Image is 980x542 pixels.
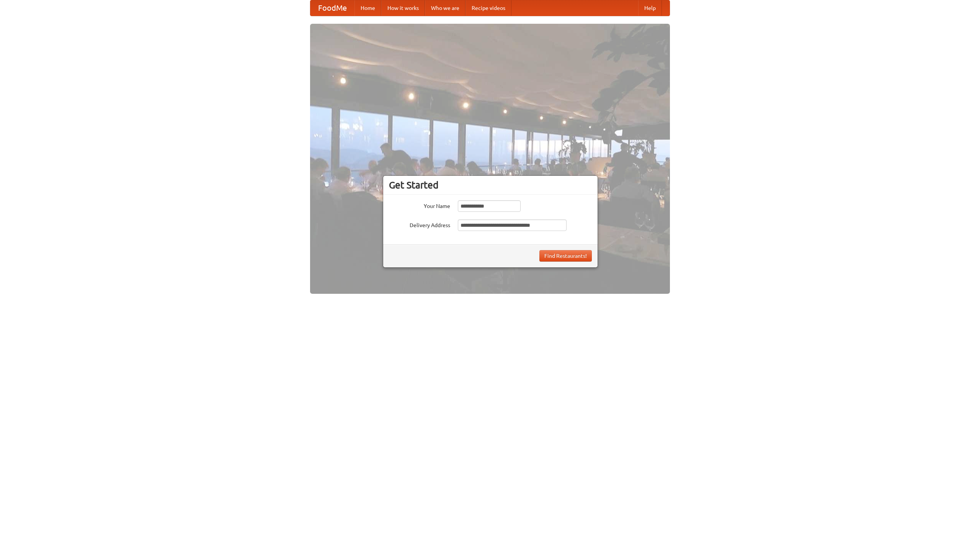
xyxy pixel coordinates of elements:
a: Home [354,0,381,16]
button: Find Restaurants! [539,250,592,262]
a: Who we are [425,0,465,16]
a: FoodMe [310,0,354,16]
a: Recipe videos [465,0,511,16]
h3: Get Started [389,179,592,191]
a: How it works [381,0,425,16]
label: Your Name [389,200,450,210]
label: Delivery Address [389,219,450,229]
a: Help [638,0,662,16]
